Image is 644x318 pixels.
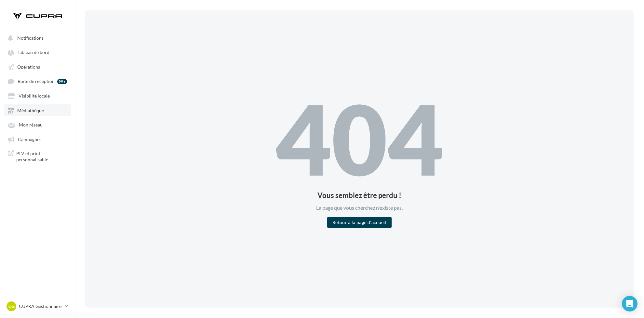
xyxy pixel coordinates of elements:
button: Retour à la page d'accueil [327,217,392,228]
div: 99+ [57,79,67,84]
a: Mon réseau [4,119,71,130]
span: Opérations [17,64,40,70]
a: Visibilité locale [4,90,71,101]
span: Notifications [17,35,44,41]
button: Notifications [4,32,68,44]
span: PLV et print personnalisable [16,150,67,163]
a: CG CUPRA Gestionnaire [5,300,70,312]
a: PLV et print personnalisable [4,148,71,166]
a: Tableau de bord [4,46,71,58]
a: Médiathèque [4,104,71,116]
div: La page que vous cherchez n'existe pas. [275,204,443,212]
div: Open Intercom Messenger [622,296,637,311]
span: Boîte de réception [18,79,55,84]
a: Opérations [4,61,71,73]
span: Campagnes [18,137,41,142]
span: Visibilité locale [19,93,50,99]
span: CG [8,303,15,310]
p: CUPRA Gestionnaire [19,303,62,310]
div: Vous semblez être perdu ! [275,192,443,199]
div: 404 [275,90,443,187]
a: Campagnes [4,133,71,145]
span: Mon réseau [19,122,43,128]
span: Tableau de bord [18,50,49,55]
span: Médiathèque [17,108,44,113]
a: Boîte de réception 99+ [4,75,71,87]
